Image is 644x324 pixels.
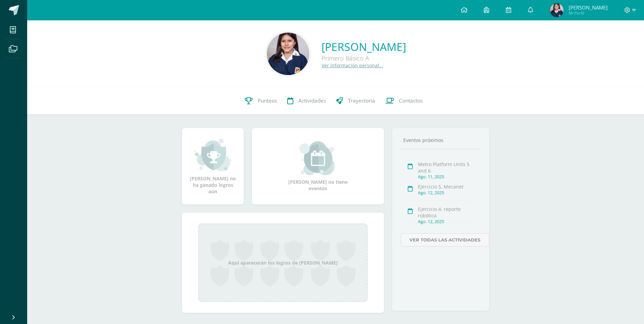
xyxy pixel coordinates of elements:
a: Actividades [282,87,331,114]
a: Punteos [240,87,282,114]
img: 2fb1e304855c04bea3018b4fc400c61e.png [550,3,564,17]
div: Ago. 12, 2025 [418,219,479,224]
div: [PERSON_NAME] no tiene eventos [284,141,352,192]
a: Contactos [380,87,428,114]
a: [PERSON_NAME] [321,39,406,54]
img: event_small.png [299,141,336,175]
div: Ejercicio 5, Mecanet [418,183,479,190]
a: Ver información personal... [321,62,383,69]
div: [PERSON_NAME] no ha ganado logros aún [189,138,237,195]
span: Trayectoria [348,97,375,104]
div: Metro Platform Units 5 and 6 [418,161,479,174]
a: Ver todas las actividades [401,233,489,247]
span: Mi Perfil [569,10,608,16]
span: Punteos [258,97,277,104]
img: achievement_small.png [195,138,232,172]
img: ada6cb16dcd135e36680da422f09b82b.png [267,33,309,75]
div: Ago. 11, 2025 [418,174,479,180]
div: Primero Básico A [321,54,406,62]
span: [PERSON_NAME] [569,4,608,11]
div: Ejercicio 4, reporte robótica [418,206,479,219]
div: Aquí aparecerán los logros de [PERSON_NAME] [198,223,368,302]
div: Eventos próximos [401,137,481,143]
a: Trayectoria [331,87,380,114]
span: Actividades [298,97,326,104]
div: Ago. 12, 2025 [418,190,479,196]
span: Contactos [399,97,423,104]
